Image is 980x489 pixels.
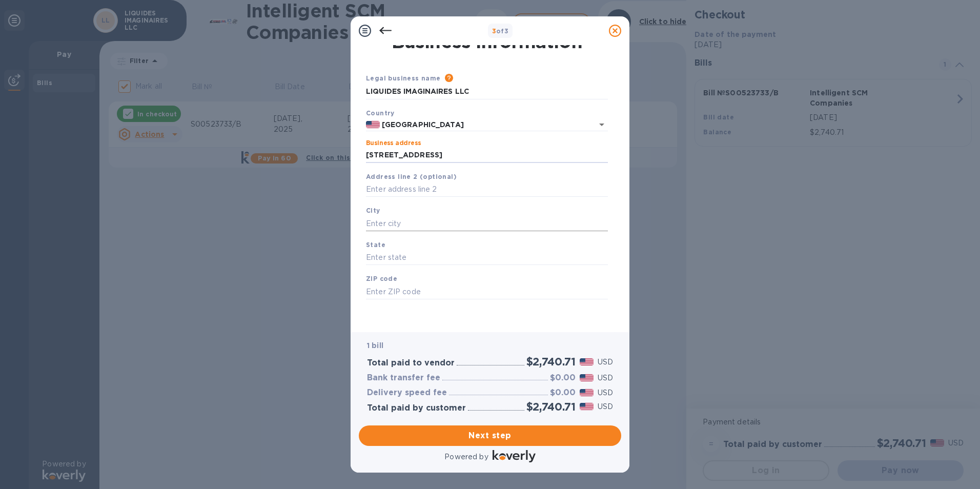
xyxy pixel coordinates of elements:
[598,373,613,383] p: USD
[366,182,608,197] input: Enter address line 2
[580,403,594,410] img: USD
[366,284,608,299] input: Enter ZIP code
[580,358,594,365] img: USD
[366,84,608,99] input: Enter legal business name
[550,388,576,398] h3: $0.00
[366,140,421,147] label: Business address
[595,117,609,132] button: Open
[598,388,613,398] p: USD
[367,341,383,350] b: 1 bill
[493,450,536,462] img: Logo
[367,388,447,398] h3: Delivery speed fee
[366,74,441,82] b: Legal business name
[550,373,576,383] h3: $0.00
[366,148,608,163] input: Enter address
[367,430,613,442] span: Next step
[366,121,380,128] img: US
[367,373,440,383] h3: Bank transfer fee
[367,403,466,413] h3: Total paid by customer
[580,389,594,396] img: USD
[492,27,509,35] b: of 3
[366,241,385,249] b: State
[359,425,621,446] button: Next step
[367,358,455,368] h3: Total paid to vendor
[598,401,613,412] p: USD
[366,207,380,214] b: City
[366,250,608,266] input: Enter state
[380,118,579,131] input: Select country
[526,400,576,413] h2: $2,740.71
[366,173,457,180] b: Address line 2 (optional)
[366,216,608,231] input: Enter city
[366,275,397,282] b: ZIP code
[526,355,576,368] h2: $2,740.71
[444,452,488,462] p: Powered by
[598,357,613,368] p: USD
[492,27,496,35] span: 3
[366,109,395,117] b: Country
[364,31,610,52] h1: Business Information
[580,374,594,381] img: USD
